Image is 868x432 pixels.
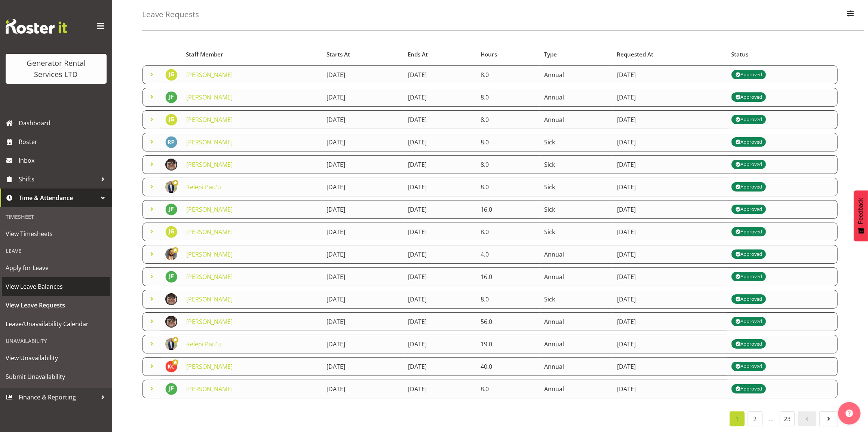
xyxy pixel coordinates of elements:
td: [DATE] [322,223,404,241]
a: [PERSON_NAME] [186,318,233,326]
td: [DATE] [404,290,476,309]
td: [DATE] [322,110,404,129]
td: [DATE] [404,133,476,151]
span: View Leave Balances [6,281,107,292]
td: [DATE] [613,335,727,353]
div: Timesheet [2,209,110,224]
span: Roster [19,136,108,147]
div: Approved [735,362,762,371]
td: [DATE] [404,65,476,84]
td: 8.0 [476,88,539,107]
a: 2 [748,411,763,426]
a: [PERSON_NAME] [186,93,233,101]
td: Annual [540,335,613,353]
td: [DATE] [613,110,727,129]
td: 8.0 [476,380,539,398]
td: [DATE] [322,65,404,84]
a: [PERSON_NAME] [186,385,233,393]
span: Staff Member [186,50,223,59]
td: [DATE] [613,65,727,84]
span: View Timesheets [6,228,107,239]
td: [DATE] [613,312,727,331]
td: [DATE] [404,155,476,174]
td: [DATE] [322,290,404,309]
td: Annual [540,245,613,264]
td: [DATE] [613,380,727,398]
span: Shifts [19,174,97,185]
img: rick-ankersae3846da6c6acb3f3203d7ce06c7e011.png [165,293,177,305]
img: rick-ankersae3846da6c6acb3f3203d7ce06c7e011.png [165,316,177,328]
a: [PERSON_NAME] [186,71,233,79]
td: 56.0 [476,312,539,331]
div: Approved [735,340,762,349]
span: Feedback [858,198,864,224]
td: [DATE] [404,357,476,376]
a: 23 [780,411,795,426]
span: Finance & Reporting [19,392,97,403]
td: Sick [540,155,613,174]
td: [DATE] [322,178,404,196]
img: james-goodin10393.jpg [165,226,177,238]
button: Filter Employees [843,6,858,23]
div: Approved [735,205,762,214]
a: [PERSON_NAME] [186,160,233,169]
img: jack-ford10538.jpg [165,203,177,215]
a: [PERSON_NAME] [186,205,233,214]
img: Rosterit website logo [6,19,67,34]
div: Approved [735,384,762,393]
a: View Timesheets [2,224,110,243]
td: 16.0 [476,200,539,219]
td: 8.0 [476,290,539,309]
td: [DATE] [404,380,476,398]
a: View Leave Requests [2,296,110,315]
td: Annual [540,357,613,376]
td: 8.0 [476,65,539,84]
td: [DATE] [613,290,727,309]
a: View Unavailability [2,349,110,367]
a: Leave/Unavailability Calendar [2,315,110,333]
span: View Unavailability [6,352,107,364]
td: Sick [540,200,613,219]
div: Leave [2,243,110,258]
td: [DATE] [404,312,476,331]
span: Ends At [408,50,428,59]
a: [PERSON_NAME] [186,116,233,124]
span: View Leave Requests [6,300,107,311]
div: Generator Rental Services LTD [13,58,99,80]
td: Sick [540,223,613,241]
a: [PERSON_NAME] [186,362,233,371]
td: [DATE] [613,178,727,196]
a: View Leave Balances [2,277,110,296]
td: [DATE] [404,267,476,286]
td: 4.0 [476,245,539,264]
td: Annual [540,380,613,398]
td: [DATE] [322,88,404,107]
span: Time & Attendance [19,192,97,203]
td: Annual [540,312,613,331]
td: Annual [540,110,613,129]
a: Kelepi Pau'u [186,340,221,348]
span: Dashboard [19,117,108,129]
td: 40.0 [476,357,539,376]
td: [DATE] [613,357,727,376]
a: [PERSON_NAME] [186,250,233,258]
td: Annual [540,88,613,107]
span: Apply for Leave [6,262,107,273]
img: jack-ford10538.jpg [165,383,177,395]
img: sean-johnstone4fef95288b34d066b2c6be044394188f.png [165,248,177,260]
img: james-goodin10393.jpg [165,114,177,126]
td: 8.0 [476,223,539,241]
img: kelepi-pauuadf51ac2b38380d4c50de8760bb396c3.png [165,181,177,193]
a: [PERSON_NAME] [186,273,233,281]
td: [DATE] [322,312,404,331]
a: Kelepi Pau'u [186,183,221,191]
td: 8.0 [476,110,539,129]
div: Unavailability [2,333,110,349]
img: rick-ankersae3846da6c6acb3f3203d7ce06c7e011.png [165,159,177,171]
td: 8.0 [476,133,539,151]
td: [DATE] [404,335,476,353]
div: Approved [735,93,762,102]
a: [PERSON_NAME] [186,295,233,303]
a: Apply for Leave [2,258,110,277]
span: Leave/Unavailability Calendar [6,318,107,330]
